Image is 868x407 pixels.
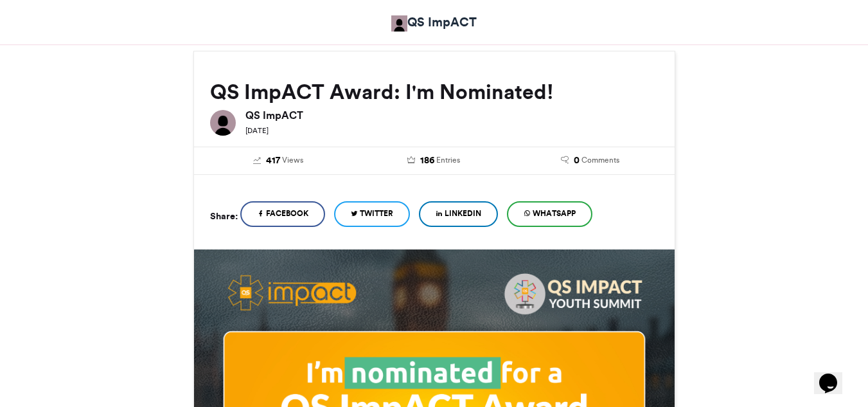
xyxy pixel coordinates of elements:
h2: QS ImpACT Award: I'm Nominated! [210,80,659,104]
span: LinkedIn [445,208,481,219]
a: Facebook [240,201,325,227]
a: 0 Comments [522,154,659,168]
span: 186 [420,154,434,168]
a: 417 Views [210,154,347,168]
span: 0 [574,154,580,168]
span: Entries [436,154,460,166]
iframe: chat widget [814,356,855,394]
span: 417 [266,154,280,168]
small: [DATE] [245,126,269,135]
a: LinkedIn [419,201,498,227]
a: 186 Entries [366,154,502,168]
img: QS ImpACT QS ImpACT [391,15,407,32]
h5: Share: [210,208,238,224]
span: Views [282,154,303,166]
span: WhatsApp [533,208,576,219]
a: Twitter [334,201,410,227]
img: QS ImpACT [210,110,236,136]
span: Comments [581,154,619,166]
span: Facebook [266,208,308,219]
a: WhatsApp [507,201,592,227]
h6: QS ImpACT [245,110,659,120]
span: Twitter [360,208,393,219]
a: QS ImpACT [391,13,477,32]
